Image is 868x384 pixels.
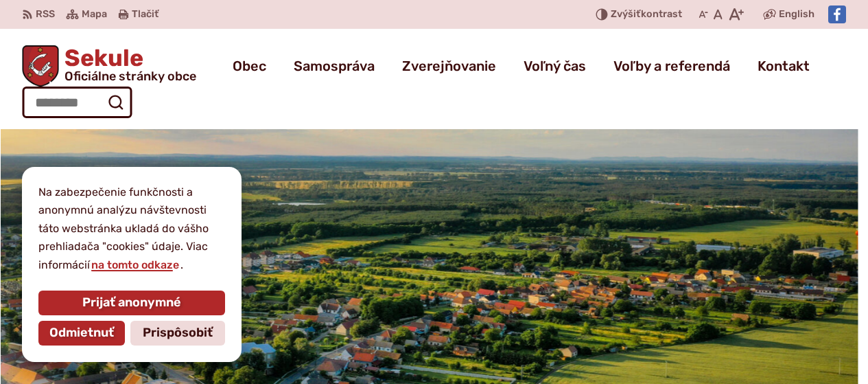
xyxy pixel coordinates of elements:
h1: Sekule [59,47,196,82]
a: Zverejňovanie [402,47,496,85]
a: Samospráva [294,47,375,85]
button: Odmietnuť [38,321,125,346]
span: Prijať anonymné [82,295,181,310]
a: Kontakt [758,47,810,85]
a: Obec [233,47,266,85]
span: Oficiálne stránky obce [64,70,196,82]
a: Voľby a referendá [613,47,730,85]
img: Prejsť na Facebook stránku [828,5,846,23]
p: Na zabezpečenie funkčnosti a anonymnú analýzu návštevnosti táto webstránka ukladá do vášho prehli... [38,183,225,274]
span: Odmietnuť [49,326,114,341]
a: Voľný čas [524,47,586,85]
button: Prispôsobiť [130,321,225,346]
span: Zvýšiť [611,8,641,20]
span: Tlačiť [132,9,159,21]
span: English [779,6,814,23]
img: Prejsť na domovskú stránku [22,45,59,87]
span: Mapa [82,6,107,23]
span: Prispôsobiť [143,326,213,341]
a: na tomto odkaze [90,258,180,271]
button: Prijať anonymné [38,291,225,315]
a: English [776,6,817,23]
span: RSS [36,6,55,23]
span: kontrast [611,9,682,21]
a: Logo Sekule, prejsť na domovskú stránku. [22,45,196,87]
